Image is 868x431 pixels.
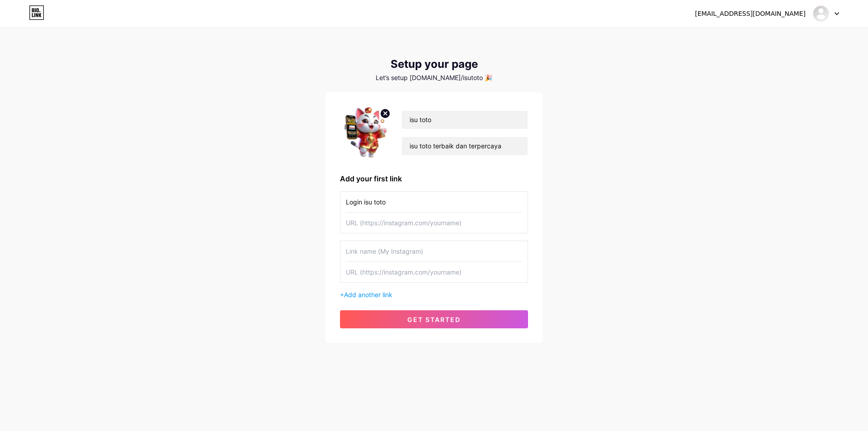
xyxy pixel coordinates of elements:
input: Link name (My Instagram) [346,192,522,212]
input: URL (https://instagram.com/yourname) [346,262,522,282]
span: get started [407,316,461,323]
div: Add your first link [340,173,528,184]
button: get started [340,310,528,328]
div: + [340,290,528,299]
input: URL (https://instagram.com/yourname) [346,213,522,233]
img: profile pic [340,107,391,159]
input: Your name [402,111,528,129]
input: Link name (My Instagram) [346,241,522,261]
input: bio [402,137,528,155]
div: Setup your page [325,58,542,71]
div: [EMAIL_ADDRESS][DOMAIN_NAME] [695,9,806,19]
span: Add another link [344,291,392,298]
img: isutoto [812,5,830,22]
div: Let’s setup [DOMAIN_NAME]/isutoto 🎉 [325,74,542,81]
